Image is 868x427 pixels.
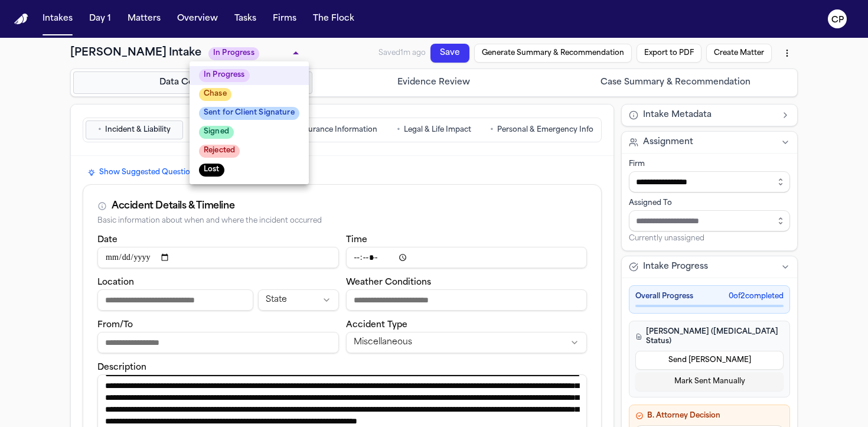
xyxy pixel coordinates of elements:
span: Rejected [199,145,240,158]
span: Lost [199,164,224,177]
span: Chase [199,88,231,101]
span: In Progress [199,69,250,82]
span: Sent for Client Signature [199,107,299,120]
span: Signed [199,126,234,139]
